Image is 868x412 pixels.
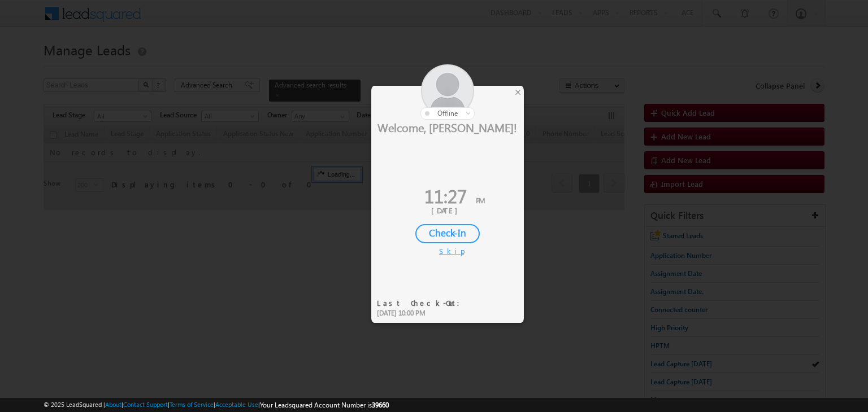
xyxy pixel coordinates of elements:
span: offline [437,109,458,117]
a: About [105,401,121,408]
div: [DATE] [380,205,515,216]
a: Terms of Service [170,401,214,408]
span: 39660 [372,401,389,409]
span: © 2025 LeadSquared | | | | | [44,400,389,410]
div: Welcome, [PERSON_NAME]! [371,120,524,134]
a: Contact Support [123,401,168,408]
span: PM [476,195,485,205]
div: Last Check-Out: [377,298,467,308]
div: Skip [439,246,456,256]
div: [DATE] 10:00 PM [377,308,467,318]
span: Your Leadsquared Account Number is [260,401,389,409]
a: Acceptable Use [215,401,258,408]
div: Check-In [415,224,480,243]
span: 11:27 [424,183,467,208]
div: × [512,86,524,98]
